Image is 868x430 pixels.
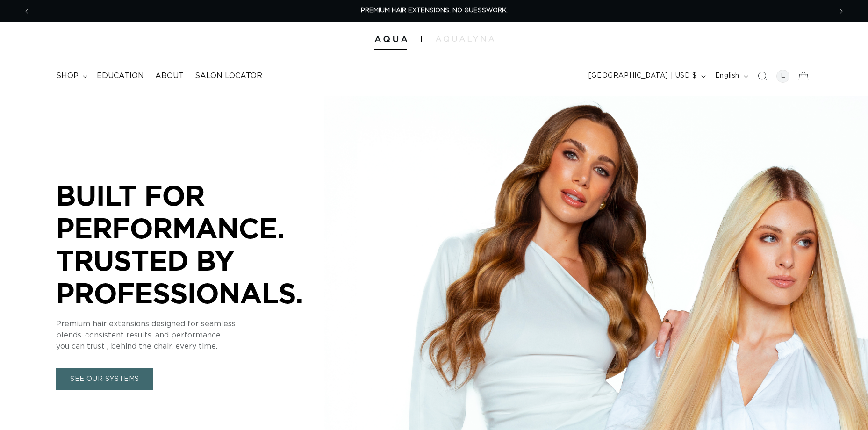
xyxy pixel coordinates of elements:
p: Premium hair extensions designed for seamless [56,319,337,330]
span: PREMIUM HAIR EXTENSIONS. NO GUESSWORK. [361,7,508,14]
p: BUILT FOR PERFORMANCE. TRUSTED BY PROFESSIONALS. [56,179,337,309]
p: blends, consistent results, and performance [56,330,337,341]
span: About [155,71,184,81]
img: aqualyna.com [436,36,494,42]
p: you can trust , behind the chair, every time. [56,341,337,352]
button: Previous announcement [16,2,37,20]
summary: Search [752,66,773,86]
button: [GEOGRAPHIC_DATA] | USD $ [583,67,710,85]
span: English [715,71,739,81]
a: About [150,65,189,86]
a: Education [91,65,150,86]
a: Salon Locator [189,65,268,86]
summary: shop [50,65,91,86]
span: shop [56,71,79,81]
button: English [710,67,752,85]
img: Aqua Hair Extensions [374,36,407,43]
span: Salon Locator [195,71,262,81]
span: Education [97,71,144,81]
a: SEE OUR SYSTEMS [56,369,153,391]
span: [GEOGRAPHIC_DATA] | USD $ [588,71,697,81]
button: Next announcement [831,2,852,20]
